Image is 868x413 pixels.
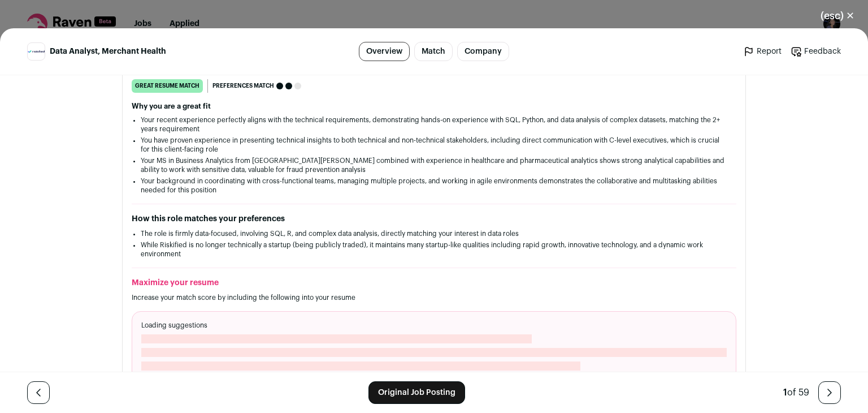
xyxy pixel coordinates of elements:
li: The role is firmly data-focused, involving SQL, R, and complex data analysis, directly matching y... [141,229,727,238]
button: Close modal [807,3,868,28]
img: b74cdf51728a6a87cdfb63094b8797a8e1835f3c8477f21237a6d4d2cef04083.png [28,50,45,53]
li: Your recent experience perfectly aligns with the technical requirements, demonstrating hands-on e... [141,115,727,134]
span: 1 [783,388,787,397]
div: great resume match [132,79,203,93]
h2: Maximize your resume [132,277,736,289]
h2: How this role matches your preferences [132,213,736,225]
a: Original Job Posting [368,381,465,404]
a: Report [743,46,782,57]
a: Company [457,42,509,61]
span: Data Analyst, Merchant Health [50,46,166,57]
a: Match [414,42,453,61]
a: Overview [359,42,410,61]
span: Preferences match [212,80,274,92]
div: of 59 [783,386,809,399]
a: Feedback [791,46,841,57]
li: While Riskified is no longer technically a startup (being publicly traded), it maintains many sta... [141,240,727,259]
li: You have proven experience in presenting technical insights to both technical and non-technical s... [141,136,727,154]
li: Your MS in Business Analytics from [GEOGRAPHIC_DATA][PERSON_NAME] combined with experience in hea... [141,156,727,174]
h2: Why you are a great fit [132,102,736,111]
li: Your background in coordinating with cross-functional teams, managing multiple projects, and work... [141,177,727,195]
div: Loading suggestions [132,311,736,380]
p: Increase your match score by including the following into your resume [132,293,736,302]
